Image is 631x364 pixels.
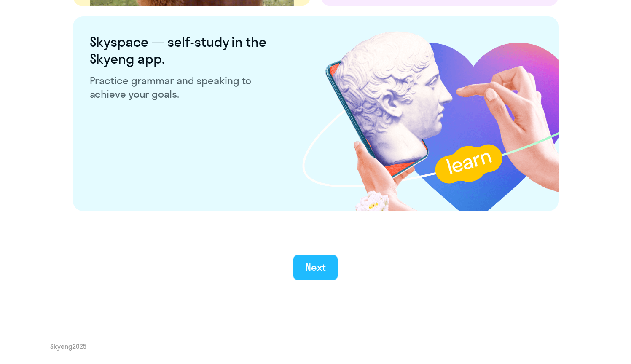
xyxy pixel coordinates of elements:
[50,342,86,351] span: Skyeng 2025
[293,255,338,280] button: Next
[90,74,286,101] p: Practice grammar and speaking to achieve your goals.
[302,17,559,211] img: skyspace
[305,260,326,274] div: Next
[90,33,286,67] h6: Skyspace — self-study in the Skyeng app.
